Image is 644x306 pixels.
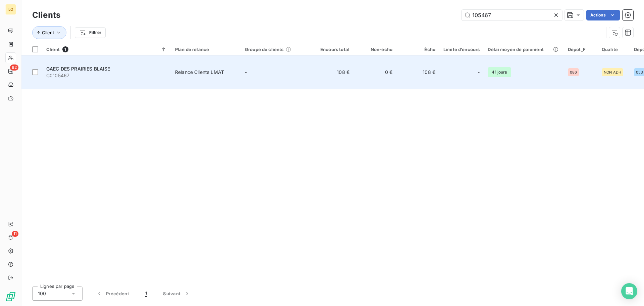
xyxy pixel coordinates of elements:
span: Groupe de clients [245,47,284,52]
span: 11 [12,231,18,237]
div: Non-échu [358,47,392,52]
div: Depot_F [568,47,594,52]
span: - [245,69,247,75]
button: Filtrer [75,27,106,38]
h3: Clients [32,9,60,21]
span: GAEC DES PRAIRIES BLAISE [46,66,110,72]
span: 1 [145,290,147,297]
img: Logo LeanPay [5,291,16,302]
td: 108 € [311,55,354,89]
div: Plan de relance [175,47,237,52]
span: - [478,69,480,76]
span: Client [42,30,54,35]
div: Encours total [315,47,350,52]
span: 41 jours [488,67,511,77]
span: 086 [570,70,577,74]
span: 100 [38,290,46,297]
span: 1 [62,46,68,52]
div: Qualite [602,47,626,52]
div: Délai moyen de paiement [488,47,559,52]
button: Précédent [88,287,137,301]
div: Limite d’encours [443,47,480,52]
button: 1 [137,287,155,301]
span: 053 [636,70,643,74]
div: Open Intercom Messenger [621,283,637,299]
span: C0105467 [46,72,167,79]
input: Rechercher [462,10,562,20]
div: Relance Clients LMAT [175,69,224,76]
button: Client [32,26,66,39]
div: Échu [400,47,435,52]
span: NON ADH [604,70,621,74]
span: Client [46,47,60,52]
button: Suivant [155,287,199,301]
td: 0 € [354,55,396,89]
button: Actions [586,10,620,20]
div: LO [5,4,16,15]
span: 62 [10,64,18,71]
td: 108 € [396,55,439,89]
